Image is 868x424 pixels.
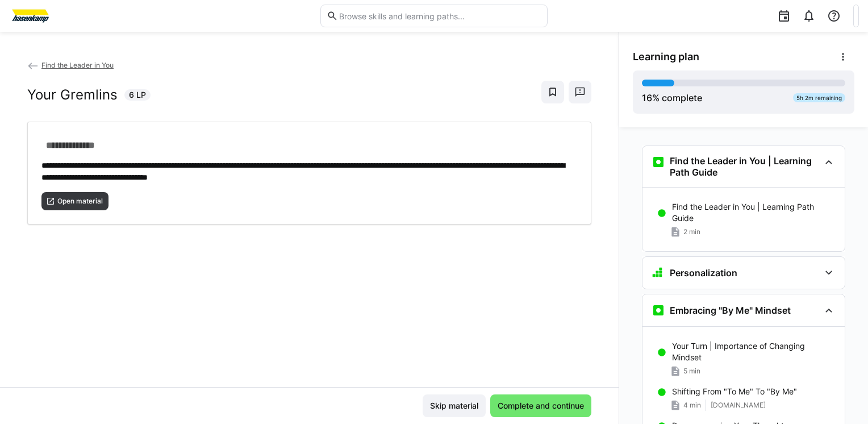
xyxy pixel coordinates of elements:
span: 16 [642,92,652,103]
span: Open material [56,197,104,206]
input: Browse skills and learning paths... [338,11,541,21]
span: Complete and continue [496,400,586,411]
button: Complete and continue [490,394,591,417]
div: 5h 2m remaining [793,93,845,102]
div: % complete [642,91,702,105]
span: [DOMAIN_NAME] [711,401,766,410]
button: Open material [41,192,108,210]
h3: Find the Leader in You | Learning Path Guide [670,155,820,178]
span: 4 min [683,401,701,410]
p: Find the Leader in You | Learning Path Guide [672,201,836,224]
p: Shifting From "To Me" To "By Me" [672,386,797,397]
span: Learning plan [633,51,699,63]
h2: Your Gremlins [27,86,118,103]
p: Your Turn | Importance of Changing Mindset [672,340,836,363]
span: Skip material [428,400,480,411]
button: Skip material [423,394,486,417]
span: 6 LP [129,89,146,101]
a: Find the Leader in You [27,61,114,69]
span: 5 min [683,367,700,376]
h3: Embracing "By Me" Mindset [670,305,791,316]
span: 2 min [683,227,700,236]
span: Find the Leader in You [41,61,114,69]
h3: Personalization [670,267,737,278]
